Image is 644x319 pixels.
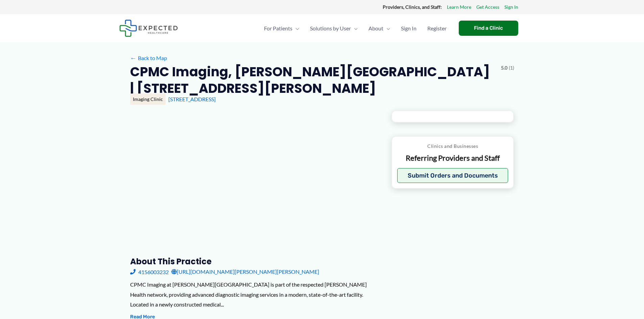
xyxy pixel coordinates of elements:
span: Menu Toggle [351,17,358,40]
span: Sign In [401,17,416,40]
a: Register [422,17,452,40]
a: [URL][DOMAIN_NAME][PERSON_NAME][PERSON_NAME] [171,267,319,277]
strong: Providers, Clinics, and Staff: [383,4,442,10]
span: Register [427,17,447,40]
a: [STREET_ADDRESS] [168,96,216,102]
img: Expected Healthcare Logo - side, dark font, small [119,20,178,37]
button: Submit Orders and Documents [397,168,508,183]
a: Sign In [504,3,518,11]
a: Find a Clinic [459,21,518,36]
span: Menu Toggle [292,17,299,40]
a: Learn More [447,3,471,11]
span: ← [130,55,137,61]
span: About [368,17,383,40]
a: Get Access [476,3,499,11]
h2: CPMC Imaging, [PERSON_NAME][GEOGRAPHIC_DATA] | [STREET_ADDRESS][PERSON_NAME] [130,63,496,97]
span: Menu Toggle [383,17,390,40]
span: Solutions by User [310,17,351,40]
a: AboutMenu Toggle [363,17,396,40]
p: Referring Providers and Staff [397,153,508,163]
a: For PatientsMenu Toggle [259,17,305,40]
nav: Primary Site Navigation [259,17,452,40]
span: 5.0 [501,63,507,72]
h3: About this practice [130,256,381,267]
div: CPMC Imaging at [PERSON_NAME][GEOGRAPHIC_DATA] is part of the respected [PERSON_NAME] Health netw... [130,280,381,310]
a: ←Back to Map [130,53,167,63]
a: 4156003232 [130,267,169,277]
a: Sign In [396,17,422,40]
a: Solutions by UserMenu Toggle [305,17,363,40]
span: For Patients [264,17,292,40]
span: (1) [509,63,514,72]
div: Imaging Clinic [130,94,166,105]
p: Clinics and Businesses [397,142,508,151]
